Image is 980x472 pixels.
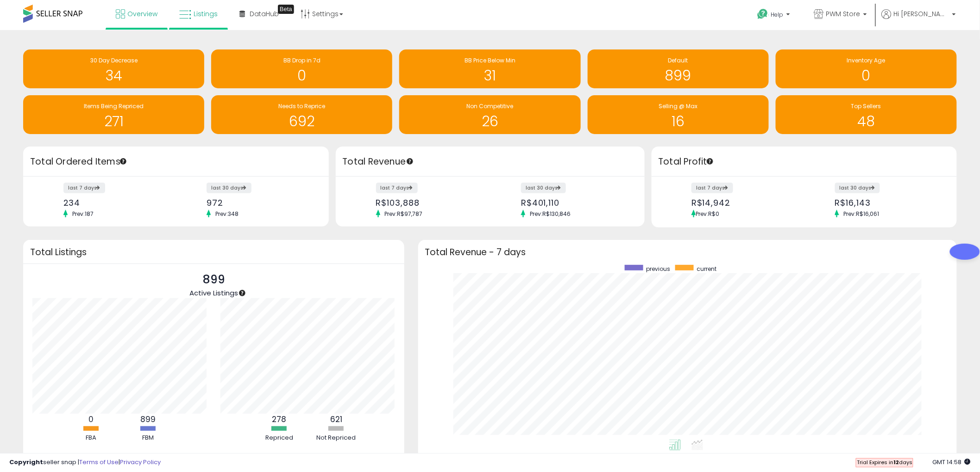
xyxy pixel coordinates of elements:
b: 621 [330,414,342,425]
div: Tooltip anchor [406,157,414,166]
a: Help [750,1,799,30]
h3: Total Ordered Items [30,155,322,168]
b: 899 [140,414,156,425]
div: R$103,888 [376,198,483,208]
span: Prev: R$130,846 [525,210,575,218]
span: Help [771,11,784,18]
span: Non Competitive [466,102,513,110]
label: last 7 days [63,183,105,193]
a: Items Being Repriced 271 [23,95,204,134]
div: R$401,110 [521,198,628,208]
b: 278 [272,414,286,425]
span: Prev: R$16,061 [839,210,884,218]
span: Overview [127,9,157,18]
h1: 31 [404,68,576,83]
span: PWM Store [826,9,861,18]
div: Not Repriced [308,434,364,442]
div: 234 [63,198,169,208]
span: 30 Day Decrease [90,56,138,64]
strong: Copyright [9,458,43,466]
span: DataHub [250,9,279,18]
span: Needs to Reprice [278,102,325,110]
div: Tooltip anchor [238,289,246,297]
span: Default [668,56,688,64]
h1: 692 [216,114,388,129]
h1: 899 [592,68,764,83]
a: Inventory Age 0 [776,49,957,88]
span: Selling @ Max [659,102,697,110]
label: last 7 days [691,183,733,193]
a: Terms of Use [79,458,119,466]
a: Top Sellers 48 [776,95,957,134]
a: Default 899 [588,49,769,88]
div: Tooltip anchor [706,157,714,166]
div: Tooltip anchor [119,157,127,166]
a: Selling @ Max 16 [588,95,769,134]
span: Active Listings [189,288,238,298]
h3: Total Profit [659,155,950,168]
a: 30 Day Decrease 34 [23,49,204,88]
div: seller snap | | [9,458,161,467]
b: 12 [893,459,899,466]
span: Hi [PERSON_NAME] [894,9,949,18]
h1: 16 [592,114,764,129]
span: Prev: R$97,787 [380,210,427,218]
h3: Total Revenue [343,155,638,168]
label: last 30 days [835,183,880,193]
span: Prev: 187 [68,210,98,218]
div: R$14,942 [691,198,797,208]
div: 972 [207,198,312,208]
label: last 30 days [521,183,566,193]
div: R$16,143 [835,198,941,208]
div: FBA [63,434,119,442]
span: BB Drop in 7d [283,56,320,64]
a: BB Price Below Min 31 [399,49,580,88]
span: current [697,265,717,273]
div: Repriced [251,434,307,442]
span: 2025-10-10 14:58 GMT [933,458,971,466]
h1: 48 [780,114,952,129]
i: Get Help [757,8,769,20]
a: Privacy Policy [120,458,161,466]
a: Needs to Reprice 692 [211,95,392,134]
h1: 0 [780,68,952,83]
span: BB Price Below Min [465,56,515,64]
span: Trial Expires in days [857,459,912,466]
span: previous [647,265,671,273]
h3: Total Listings [30,249,397,256]
label: last 7 days [376,183,418,193]
a: BB Drop in 7d 0 [211,49,392,88]
b: 0 [88,414,94,425]
div: FBM [120,434,176,442]
a: Non Competitive 26 [399,95,580,134]
span: Prev: 348 [211,210,243,218]
h1: 0 [216,68,388,83]
span: Items Being Repriced [84,102,144,110]
h1: 34 [28,68,200,83]
div: Tooltip anchor [278,5,294,14]
h1: 26 [404,114,576,129]
a: Hi [PERSON_NAME] [882,9,956,30]
span: Prev: R$0 [696,210,719,218]
span: Listings [194,9,218,18]
p: 899 [189,271,238,288]
label: last 30 days [207,183,251,193]
span: Top Sellers [851,102,881,110]
h1: 271 [28,114,200,129]
h3: Total Revenue - 7 days [425,249,950,256]
span: Inventory Age [847,56,886,64]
